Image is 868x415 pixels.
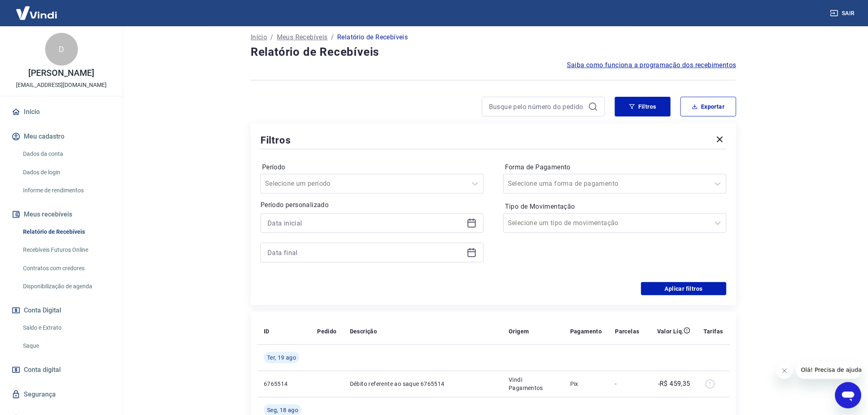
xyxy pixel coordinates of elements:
[337,32,408,42] p: Relatório de Recebíveis
[615,97,671,116] button: Filtros
[350,380,496,388] p: Débito referente ao saque 6765514
[20,164,113,181] a: Dados de login
[20,337,113,354] a: Saque
[270,32,273,42] p: /
[10,0,63,25] img: Vindi
[20,242,113,258] a: Recebíveis Futuros Online
[277,32,328,42] a: Meus Recebíveis
[10,301,113,319] button: Conta Digital
[681,97,736,116] button: Exportar
[10,205,113,223] button: Meus recebíveis
[615,380,640,388] p: -
[267,246,464,259] input: Data final
[331,32,334,42] p: /
[489,100,585,113] input: Busque pelo número do pedido
[10,128,113,146] button: Meu cadastro
[20,223,113,240] a: Relatório de Recebíveis
[350,327,377,335] p: Descrição
[641,282,726,295] button: Aplicar filtros
[796,361,861,379] iframe: Mensagem da empresa
[24,364,61,376] span: Conta digital
[704,327,723,335] p: Tarifas
[835,382,861,408] iframe: Botão para abrir a janela de mensagens
[267,217,464,229] input: Data inicial
[509,376,557,392] p: Vindi Pagamentos
[251,44,736,60] h4: Relatório de Recebíveis
[262,162,482,172] label: Período
[264,380,304,388] p: 6765514
[260,200,484,210] p: Período personalizado
[567,60,736,70] a: Saiba como funciona a programação dos recebimentos
[16,81,107,89] p: [EMAIL_ADDRESS][DOMAIN_NAME]
[505,202,725,212] label: Tipo de Movimentação
[267,353,296,362] span: Ter, 19 ago
[20,278,113,295] a: Disponibilização de agenda
[28,69,94,78] p: [PERSON_NAME]
[615,327,640,335] p: Parcelas
[20,260,113,277] a: Contratos com credores
[5,6,69,12] span: Olá! Precisa de ajuda?
[777,363,793,379] iframe: Fechar mensagem
[657,327,684,335] p: Valor Líq.
[20,146,113,162] a: Dados da conta
[20,319,113,336] a: Saldo e Extrato
[264,327,270,335] p: ID
[658,379,690,389] p: -R$ 459,35
[570,380,602,388] p: Pix
[45,33,78,66] div: D
[505,162,725,172] label: Forma de Pagamento
[829,6,858,21] button: Sair
[260,134,291,147] h5: Filtros
[570,327,602,335] p: Pagamento
[317,327,336,335] p: Pedido
[251,32,267,42] a: Início
[509,327,529,335] p: Origem
[10,385,113,404] a: Segurança
[20,182,113,199] a: Informe de rendimentos
[10,103,113,121] a: Início
[10,361,113,379] a: Conta digital
[267,406,298,414] span: Seg, 18 ago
